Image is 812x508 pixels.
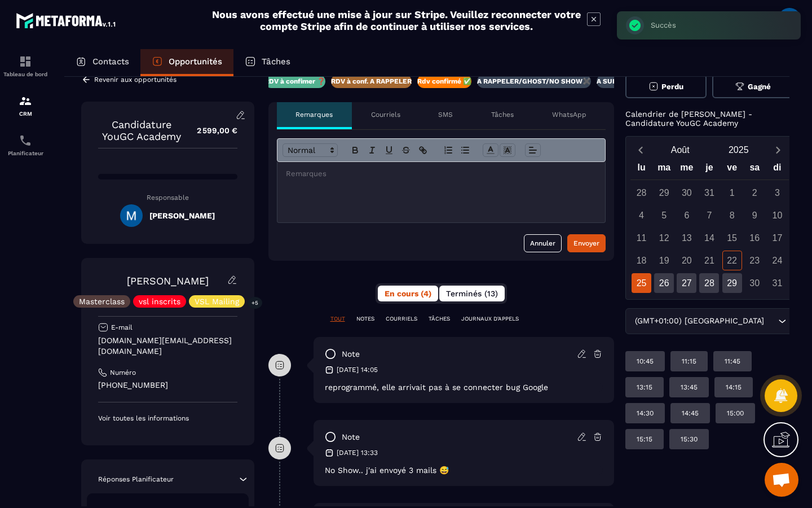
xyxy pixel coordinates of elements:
div: 24 [767,251,787,270]
p: 11:45 [725,357,740,366]
p: NOTES [356,315,374,323]
a: Tâches [233,49,302,76]
p: 15:00 [727,409,744,418]
div: 12 [654,228,674,248]
p: Responsable [98,194,237,202]
input: Search for option [767,315,775,327]
p: No Show.. j'ai envoyé 3 mails 😅 [325,466,603,475]
div: me [676,160,698,179]
button: Envoyer [567,234,606,252]
div: 11 [632,228,651,248]
p: +5 [248,297,262,309]
a: formationformationTableau de bord [3,46,48,86]
div: ve [721,160,743,179]
p: RDV à conf. A RAPPELER [331,77,412,86]
div: 19 [654,251,674,270]
p: 14:45 [682,409,699,418]
p: Tableau de bord [3,71,48,77]
div: 5 [654,205,674,225]
a: formationformationCRM [3,86,48,125]
p: SMS [438,110,453,119]
p: VSL Mailing [195,297,239,305]
div: 2 [745,183,765,203]
p: [DOMAIN_NAME][EMAIL_ADDRESS][DOMAIN_NAME] [98,335,237,357]
div: je [698,160,721,179]
h5: [PERSON_NAME] [149,211,215,220]
div: ma [653,160,676,179]
div: 4 [632,205,651,225]
div: 27 [677,273,696,293]
button: En cours (4) [378,286,438,301]
div: 15 [722,228,742,248]
a: schedulerschedulerPlanificateur [3,125,48,165]
img: scheduler [19,134,32,147]
div: 17 [767,228,787,248]
p: A RAPPELER/GHOST/NO SHOW✖️ [477,77,591,86]
p: 10:45 [637,357,654,366]
div: 28 [632,183,651,203]
span: Perdu [661,82,683,91]
p: RDV à confimer ❓ [264,77,325,86]
p: [DATE] 13:33 [337,448,378,457]
p: Opportunités [169,56,222,67]
div: 26 [654,273,674,293]
p: Tâches [262,56,290,67]
p: 2 599,00 € [186,120,237,142]
a: [PERSON_NAME] [127,275,209,287]
div: Calendar days [630,183,789,293]
button: Open years overlay [709,140,768,160]
p: 15:15 [637,435,652,444]
div: 30 [677,183,696,203]
div: 30 [745,273,765,293]
p: E-mail [111,323,133,332]
p: Tâches [491,110,514,119]
a: Contacts [64,49,140,76]
div: 13 [677,228,696,248]
p: TOUT [330,315,345,323]
p: Calendrier de [PERSON_NAME] - Candidature YouGC Academy [625,110,794,128]
p: Masterclass [79,297,125,305]
div: 28 [699,273,719,293]
p: WhatsApp [552,110,586,119]
p: JOURNAUX D'APPELS [461,315,519,323]
p: Revenir aux opportunités [94,76,176,84]
p: 15:30 [681,435,698,444]
p: Planificateur [3,150,48,156]
p: Rdv confirmé ✅ [417,77,471,86]
div: 7 [699,205,719,225]
p: reprogrammé, elle arrivait pas à se connecter bug Google [325,383,603,392]
p: COURRIELS [386,315,417,323]
button: Annuler [524,234,562,252]
div: Search for option [625,308,794,334]
button: Next month [768,142,789,157]
div: 1 [722,183,742,203]
p: 14:15 [726,383,742,392]
div: 29 [654,183,674,203]
div: 16 [745,228,765,248]
div: 22 [722,251,742,270]
p: 11:15 [682,357,696,366]
p: [DATE] 14:05 [337,365,378,374]
p: Numéro [110,368,136,377]
div: 21 [699,251,719,270]
div: lu [630,160,653,179]
div: 18 [632,251,651,270]
img: logo [16,10,117,30]
span: Terminés (13) [446,289,498,298]
button: Perdu [625,75,707,98]
img: formation [19,55,32,68]
button: Previous month [630,142,651,157]
div: Calendar wrapper [630,160,789,293]
h2: Nous avons effectué une mise à jour sur Stripe. Veuillez reconnecter votre compte Stripe afin de ... [211,8,581,32]
p: Voir toutes les informations [98,414,237,423]
div: sa [743,160,766,179]
div: 20 [677,251,696,270]
span: En cours (4) [385,289,431,298]
div: 23 [745,251,765,270]
p: Remarques [295,110,333,119]
p: Contacts [92,56,129,67]
button: Open months overlay [651,140,710,160]
div: 31 [699,183,719,203]
div: di [766,160,788,179]
button: Terminés (13) [439,286,505,301]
